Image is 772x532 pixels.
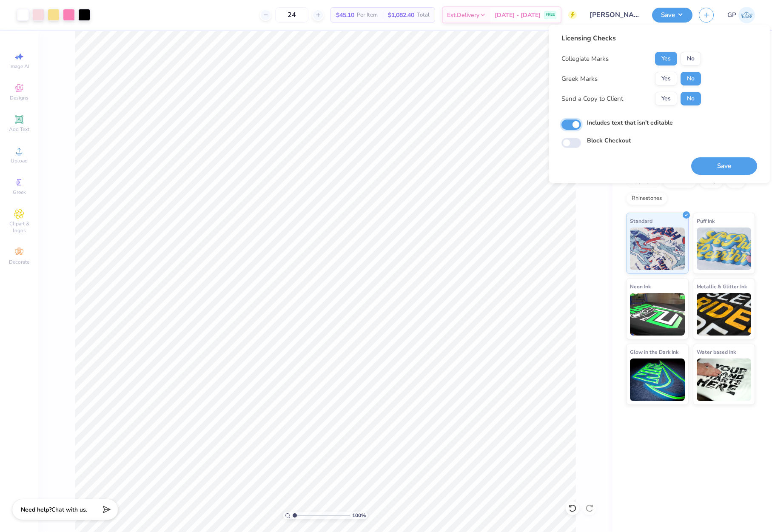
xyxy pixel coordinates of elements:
button: No [681,92,701,105]
span: [DATE] - [DATE] [495,11,541,20]
span: $1,082.40 [388,11,414,20]
span: Puff Ink [697,216,715,225]
img: Water based Ink [697,358,752,401]
button: Save [652,8,692,23]
span: GP [727,10,736,20]
div: Rhinestones [626,192,667,205]
span: Upload [11,157,28,164]
input: – – [275,7,308,23]
label: Includes text that isn't editable [587,118,673,127]
img: Metallic & Glitter Ink [697,293,752,336]
strong: Need help? [21,506,51,514]
span: Total [417,11,430,20]
input: Untitled Design [583,6,646,23]
span: Chat with us. [51,506,87,514]
span: Decorate [9,259,29,265]
img: Neon Ink [630,293,685,336]
button: No [681,52,701,65]
label: Block Checkout [587,136,631,145]
img: Germaine Penalosa [738,7,755,23]
div: Licensing Checks [561,33,701,43]
span: Standard [630,216,652,225]
span: Est. Delivery [447,11,479,20]
a: GP [727,7,755,23]
button: Yes [655,52,677,65]
span: Designs [10,94,28,101]
div: Collegiate Marks [561,54,609,64]
button: Yes [655,72,677,85]
span: Greek [13,189,26,196]
span: Add Text [9,126,29,133]
img: Standard [630,228,685,270]
button: Yes [655,92,677,105]
span: Image AI [9,63,29,70]
span: Water based Ink [697,347,736,356]
span: FREE [546,12,555,18]
span: Neon Ink [630,282,651,291]
img: Glow in the Dark Ink [630,358,685,401]
button: No [681,72,701,85]
img: Puff Ink [697,228,752,270]
span: Glow in the Dark Ink [630,347,678,356]
div: Greek Marks [561,74,598,84]
span: $45.10 [336,11,354,20]
span: 100 % [352,512,366,519]
span: Clipart & logos [4,220,34,234]
span: Metallic & Glitter Ink [697,282,747,291]
div: Send a Copy to Client [561,94,623,104]
button: Save [691,157,757,175]
span: Per Item [357,11,378,20]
